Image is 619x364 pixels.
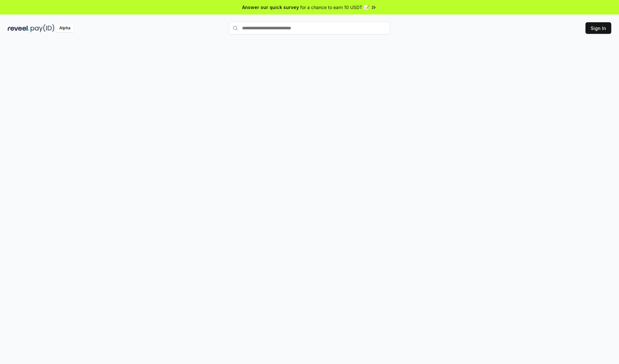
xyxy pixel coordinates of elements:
span: for a chance to earn 10 USDT 📝 [300,4,369,11]
button: Sign In [585,22,611,34]
span: Answer our quick survey [242,4,299,11]
img: reveel_dark [8,24,29,32]
div: Alpha [56,24,74,32]
img: pay_id [31,24,54,32]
